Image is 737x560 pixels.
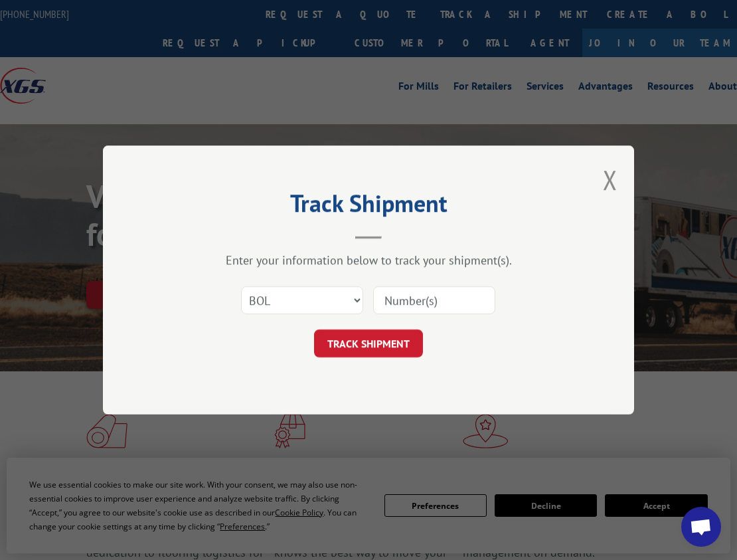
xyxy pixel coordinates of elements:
[314,329,423,357] button: TRACK SHIPMENT
[603,162,617,197] button: Close modal
[681,507,721,547] div: Open chat
[373,286,495,314] input: Number(s)
[169,194,568,219] h2: Track Shipment
[169,252,568,268] div: Enter your information below to track your shipment(s).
